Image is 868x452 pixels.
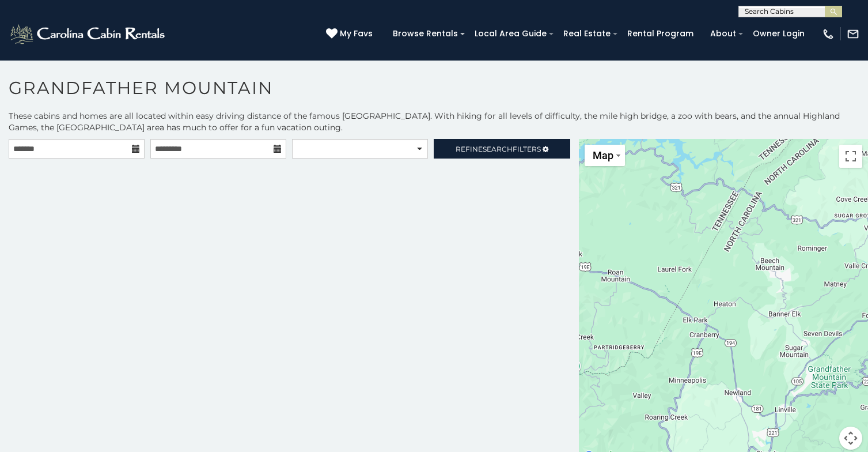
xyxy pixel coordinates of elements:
a: Local Area Guide [469,25,552,43]
a: Browse Rentals [387,25,464,43]
a: My Favs [326,28,376,40]
a: RefineSearchFilters [434,139,570,159]
a: Rental Program [621,25,699,43]
a: About [704,25,742,43]
span: Refine Filters [456,145,541,153]
button: Map camera controls [839,427,862,450]
span: Search [483,145,513,153]
button: Change map style [585,145,625,166]
a: Real Estate [558,25,616,43]
img: White-1-2.png [9,22,168,46]
span: My Favs [340,28,373,40]
img: mail-regular-white.png [847,28,859,40]
button: Toggle fullscreen view [839,145,862,168]
img: phone-regular-white.png [822,28,835,40]
span: Map [593,149,613,161]
a: Owner Login [747,25,810,43]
